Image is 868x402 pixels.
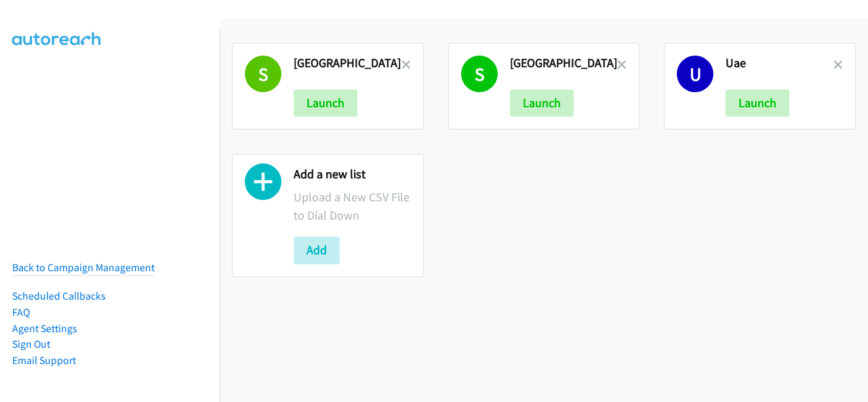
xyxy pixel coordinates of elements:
[294,56,401,71] h2: [GEOGRAPHIC_DATA]
[726,89,789,117] button: Launch
[12,338,50,350] a: Sign Out
[677,56,713,92] h1: U
[12,261,155,274] a: Back to Campaign Management
[245,56,281,92] h1: S
[461,56,498,92] h1: S
[294,89,357,117] button: Launch
[12,354,76,367] a: Email Support
[294,188,411,224] p: Upload a New CSV File to Dial Down
[294,237,340,264] button: Add
[294,167,411,182] h2: Add a new list
[12,289,106,302] a: Scheduled Callbacks
[12,306,30,319] a: FAQ
[510,56,618,71] h2: [GEOGRAPHIC_DATA]
[726,56,833,71] h2: Uae
[510,89,574,117] button: Launch
[12,322,77,335] a: Agent Settings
